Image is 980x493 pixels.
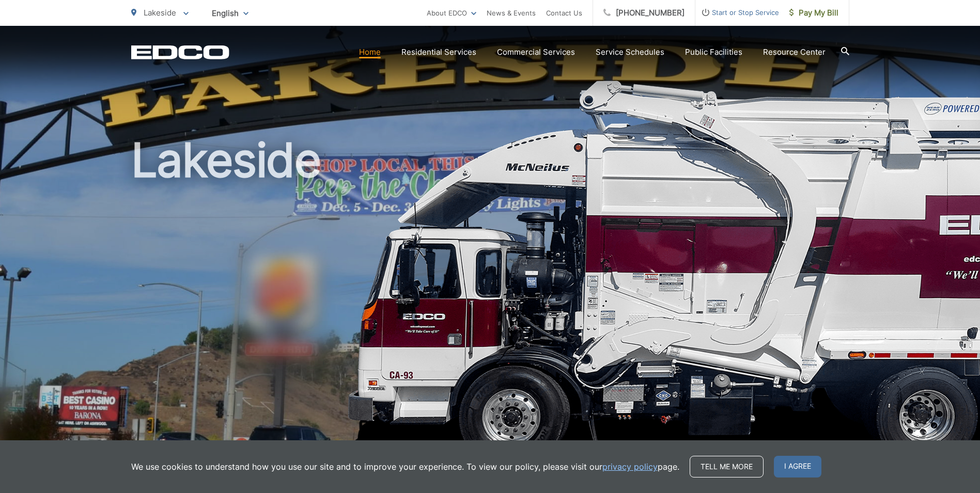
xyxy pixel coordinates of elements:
[602,460,658,473] a: privacy policy
[144,8,176,18] span: Lakeside
[789,7,838,19] span: Pay My Bill
[131,134,849,461] h1: Lakeside
[685,46,742,58] a: Public Facilities
[131,460,679,473] p: We use cookies to understand how you use our site and to improve your experience. To view our pol...
[596,46,664,58] a: Service Schedules
[546,7,582,19] a: Contact Us
[763,46,826,58] a: Resource Center
[774,456,821,477] span: I agree
[427,7,476,19] a: About EDCO
[690,456,764,477] a: Tell me more
[487,7,536,19] a: News & Events
[131,45,229,59] a: EDCD logo. Return to the homepage.
[401,46,476,58] a: Residential Services
[497,46,575,58] a: Commercial Services
[359,46,381,58] a: Home
[204,4,256,22] span: English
